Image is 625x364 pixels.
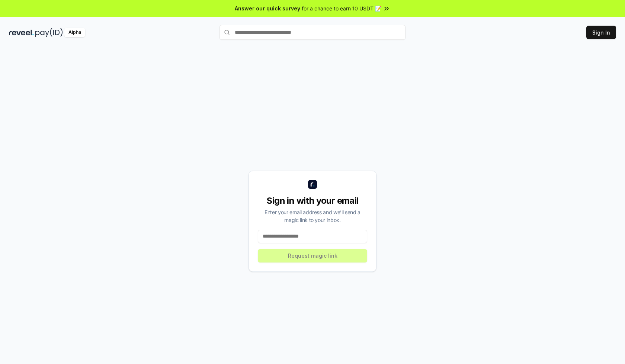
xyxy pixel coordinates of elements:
[64,28,85,37] div: Alpha
[9,28,34,37] img: reveel_dark
[308,180,317,189] img: logo_small
[586,26,616,39] button: Sign In
[302,4,381,12] span: for a chance to earn 10 USDT 📝
[235,4,300,12] span: Answer our quick survey
[35,28,63,37] img: pay_id
[258,195,367,207] div: Sign in with your email
[258,208,367,224] div: Enter your email address and we’ll send a magic link to your inbox.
